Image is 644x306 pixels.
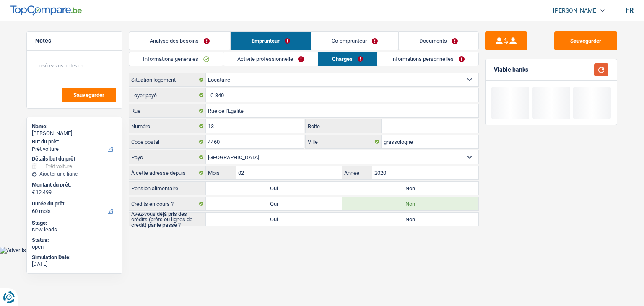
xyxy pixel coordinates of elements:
label: À cette adresse depuis [129,166,206,179]
span: [PERSON_NAME] [553,7,598,14]
span: € [206,88,215,102]
label: Pension alimentaire [129,182,206,195]
div: [PERSON_NAME] [32,130,117,137]
button: Sauvegarder [62,88,116,102]
div: open [32,244,117,250]
a: Informations générales [129,52,223,66]
div: Détails but du prêt [32,156,117,162]
a: [PERSON_NAME] [546,4,605,18]
input: AAAA [372,166,478,179]
div: Ajouter une ligne [32,171,117,177]
button: Sauvegarder [554,31,617,50]
input: MM [236,166,342,179]
a: Emprunteur [231,32,310,50]
label: Année [342,166,372,179]
label: Oui [206,197,342,210]
label: But du prêt: [32,138,115,145]
a: Activité professionnelle [223,52,318,66]
div: Viable banks [494,66,528,73]
div: Status: [32,237,117,244]
label: Code postal [129,135,206,148]
div: New leads [32,226,117,233]
label: Montant du prêt: [32,182,115,188]
label: Numéro [129,119,206,133]
label: Ville [306,135,382,148]
label: Crédits en cours ? [129,197,206,210]
div: Stage: [32,220,117,226]
label: Rue [129,104,206,117]
label: Boite [306,119,382,133]
label: Durée du prêt: [32,200,115,207]
span: € [32,189,35,196]
a: Charges [318,52,377,66]
label: Avez-vous déjà pris des crédits (prêts ou lignes de crédit) par le passé ? [129,213,206,226]
a: Documents [399,32,478,50]
label: Non [342,197,478,210]
img: TopCompare Logo [10,5,82,16]
a: Co-emprunteur [311,32,398,50]
span: Sauvegarder [73,92,104,98]
label: Mois [206,166,236,179]
div: Simulation Date: [32,254,117,261]
a: Analyse des besoins [129,32,230,50]
div: Name: [32,123,117,130]
div: fr [626,6,634,14]
label: Non [342,213,478,226]
div: [DATE] [32,261,117,267]
label: Situation logement [129,73,206,86]
label: Non [342,182,478,195]
label: Loyer payé [129,88,206,102]
h5: Notes [35,37,114,44]
label: Oui [206,182,342,195]
a: Informations personnelles [377,52,478,66]
label: Pays [129,150,206,164]
label: Oui [206,213,342,226]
